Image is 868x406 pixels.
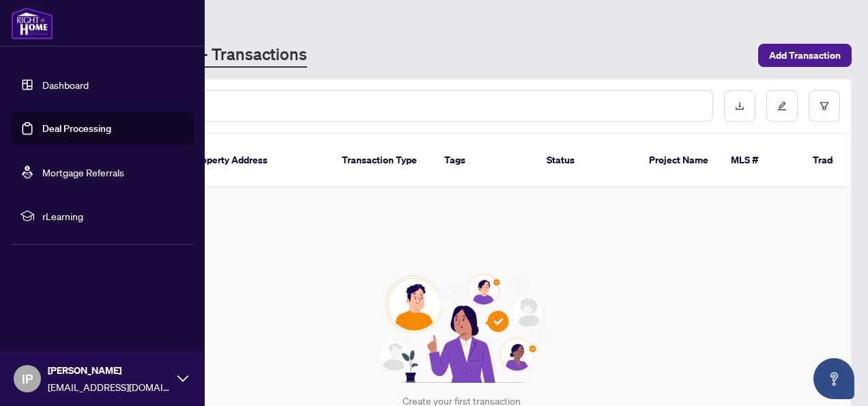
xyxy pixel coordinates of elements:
[42,122,111,135] a: Deal Processing
[724,90,755,122] button: download
[373,273,549,383] img: Null State Icon
[42,79,89,91] a: Dashboard
[536,134,638,187] th: Status
[766,90,798,122] button: edit
[22,369,33,388] span: IP
[638,134,720,187] th: Project Name
[809,90,840,122] button: filter
[48,379,171,394] span: [EMAIL_ADDRESS][DOMAIN_NAME]
[735,101,744,111] span: download
[11,7,53,40] img: logo
[42,208,184,224] span: rLearning
[769,44,841,66] span: Add Transaction
[331,134,433,187] th: Transaction Type
[181,134,331,187] th: Property Address
[758,44,852,67] button: Add Transaction
[777,101,787,111] span: edit
[813,358,854,399] button: Open asap
[48,363,171,378] span: [PERSON_NAME]
[42,166,124,178] a: Mortgage Referrals
[720,134,802,187] th: MLS #
[433,134,536,187] th: Tags
[820,101,829,111] span: filter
